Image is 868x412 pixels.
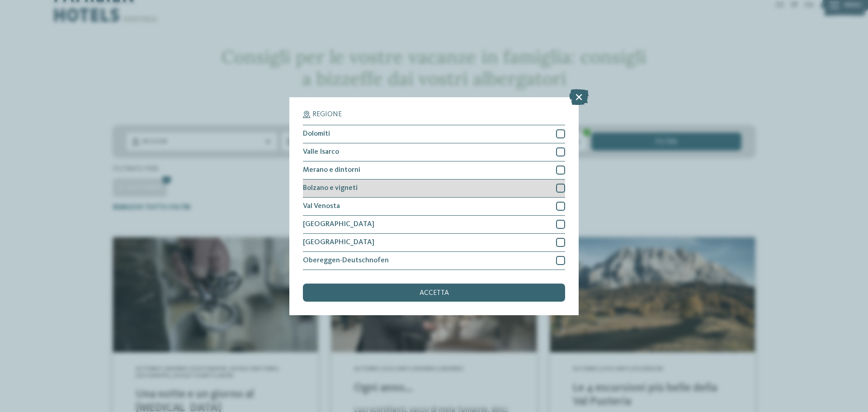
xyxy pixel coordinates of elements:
[303,166,360,174] span: Merano e dintorni
[303,239,374,246] span: [GEOGRAPHIC_DATA]
[303,130,330,137] span: Dolomiti
[312,111,342,118] span: Regione
[420,289,449,297] span: accetta
[303,148,339,156] span: Valle Isarco
[303,257,389,264] span: Obereggen-Deutschnofen
[303,203,340,210] span: Val Venosta
[303,185,358,192] span: Bolzano e vigneti
[303,221,374,228] span: [GEOGRAPHIC_DATA]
